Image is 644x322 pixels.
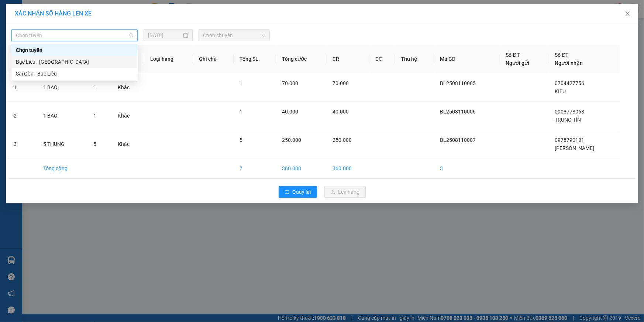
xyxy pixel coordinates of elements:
[37,130,87,158] td: 5 THUNG
[327,45,369,73] th: CR
[324,186,366,198] button: uploadLên hàng
[8,73,37,102] td: 1
[8,45,37,73] th: STT
[555,109,585,115] span: 0908778068
[282,137,301,143] span: 250.000
[555,117,581,123] span: TRUNG TÍN
[440,109,476,115] span: BL2508110006
[11,68,138,80] div: Sài Gòn - Bạc Liêu
[234,45,276,73] th: Tổng SL
[93,141,96,147] span: 5
[333,109,349,115] span: 40.000
[285,189,290,195] span: rollback
[112,130,144,158] td: Khác
[112,73,144,102] td: Khác
[15,10,92,17] span: XÁC NHẬN SỐ HÀNG LÊN XE
[11,56,138,68] div: Bạc Liêu - Sài Gòn
[37,102,87,130] td: 1 BAO
[240,137,242,143] span: 5
[148,31,182,39] input: 11/08/2025
[506,60,530,66] span: Người gửi
[440,80,476,86] span: BL2508110005
[16,30,133,41] span: Chọn tuyến
[440,137,476,143] span: BL2508110007
[234,158,276,179] td: 7
[112,102,144,130] td: Khác
[555,137,585,143] span: 0978790131
[506,52,520,58] span: Số ĐT
[555,145,595,151] span: [PERSON_NAME]
[434,45,500,73] th: Mã GD
[327,158,369,179] td: 360.000
[282,80,298,86] span: 70.000
[16,58,133,66] div: Bạc Liêu - [GEOGRAPHIC_DATA]
[37,73,87,102] td: 1 BAO
[555,52,569,58] span: Số ĐT
[279,186,317,198] button: rollbackQuay lại
[555,60,583,66] span: Người nhận
[193,45,234,73] th: Ghi chú
[11,44,138,56] div: Chọn tuyến
[617,4,638,24] button: Close
[369,45,395,73] th: CC
[8,102,37,130] td: 2
[8,130,37,158] td: 3
[333,80,349,86] span: 70.000
[144,45,193,73] th: Loại hàng
[395,45,434,73] th: Thu hộ
[16,46,133,54] div: Chọn tuyến
[625,11,631,17] span: close
[240,80,242,86] span: 1
[37,158,87,179] td: Tổng cộng
[276,45,327,73] th: Tổng cước
[555,80,585,86] span: 0704427756
[93,84,96,90] span: 1
[276,158,327,179] td: 360.000
[93,113,96,119] span: 1
[240,109,242,115] span: 1
[555,88,566,94] span: KIỀU
[333,137,352,143] span: 250.000
[293,188,311,196] span: Quay lại
[203,30,265,41] span: Chọn chuyến
[434,158,500,179] td: 3
[16,70,133,78] div: Sài Gòn - Bạc Liêu
[282,109,298,115] span: 40.000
